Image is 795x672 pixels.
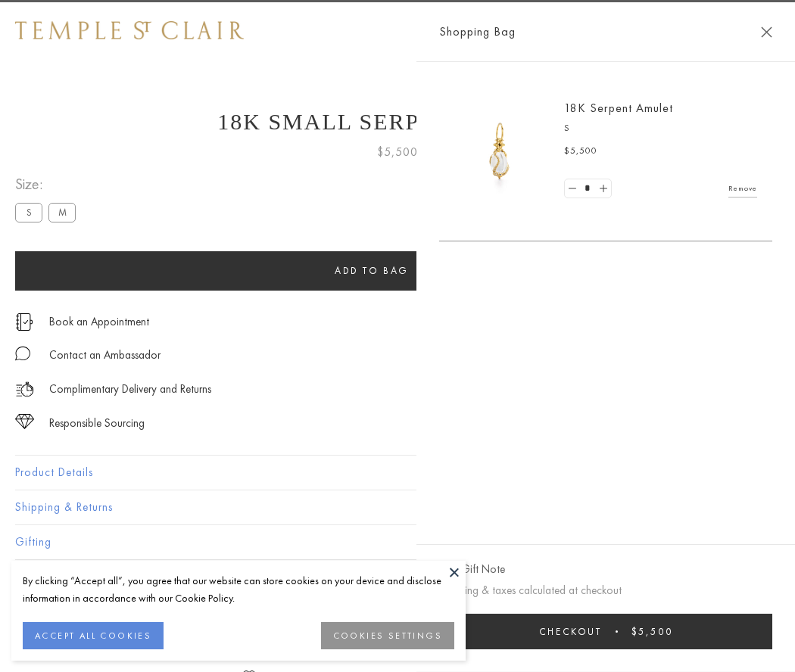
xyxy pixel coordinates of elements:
label: M [48,203,76,222]
span: $5,500 [377,142,418,162]
h1: 18K Small Serpent Amulet [15,109,780,135]
a: 18K Serpent Amulet [564,100,673,116]
span: Shopping Bag [439,22,516,42]
p: Complimentary Delivery and Returns [49,380,211,399]
button: Add to bag [15,251,728,291]
div: By clicking “Accept all”, you agree that our website can store cookies on your device and disclos... [23,572,454,607]
label: S [15,203,42,222]
a: Set quantity to 2 [595,179,610,198]
a: Remove [728,180,757,197]
button: Shipping & Returns [15,490,780,524]
span: $5,500 [631,625,673,638]
button: COOKIES SETTINGS [321,622,454,649]
p: Shipping & taxes calculated at checkout [439,581,772,600]
button: Close Shopping Bag [761,26,772,38]
span: $5,500 [564,144,597,159]
a: Book an Appointment [49,313,149,330]
img: P51836-E11SERPPV [454,106,545,197]
img: icon_sourcing.svg [15,414,34,429]
button: Product Details [15,456,780,490]
button: Add Gift Note [439,560,505,579]
img: icon_delivery.svg [15,380,34,399]
button: Gifting [15,525,780,559]
div: Contact an Ambassador [49,346,161,365]
button: ACCEPT ALL COOKIES [23,622,164,649]
p: S [564,121,757,136]
img: icon_appointment.svg [15,313,33,331]
span: Size: [15,172,82,197]
div: Responsible Sourcing [49,414,145,433]
img: Temple St. Clair [15,21,244,39]
span: Add to bag [335,264,409,277]
img: MessageIcon-01_2.svg [15,346,30,361]
span: Checkout [539,625,602,638]
a: Set quantity to 0 [565,179,580,198]
button: Checkout $5,500 [439,614,772,649]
